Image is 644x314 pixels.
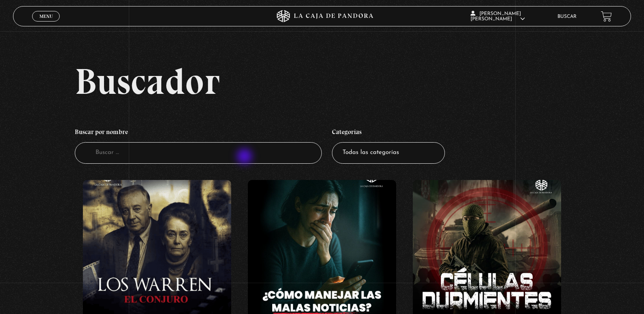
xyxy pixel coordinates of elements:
span: Menu [39,14,53,19]
h2: Buscador [75,63,631,100]
span: Cerrar [37,21,56,26]
a: Buscar [557,14,577,19]
h4: Buscar por nombre [75,124,322,143]
span: [PERSON_NAME] [PERSON_NAME] [471,11,525,22]
h4: Categorías [332,124,445,143]
a: View your shopping cart [601,11,612,22]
